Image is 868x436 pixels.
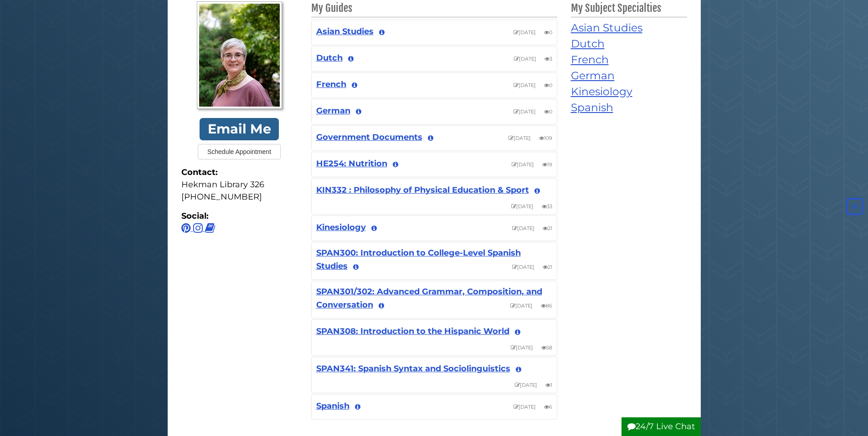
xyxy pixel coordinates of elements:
a: Kinesiology [571,83,687,99]
a: German [571,67,687,83]
a: French [316,79,346,89]
span: Views [539,135,552,141]
button: Schedule Appointment [198,144,281,159]
span: Views [545,382,552,388]
span: Last update [511,344,533,351]
a: Spanish [571,99,687,115]
strong: Social: [181,210,298,222]
span: Last update [515,382,537,388]
span: Last update [514,108,536,115]
span: Views [543,225,552,231]
a: SPAN341: Spanish Syntax and Sociolinguistics [316,364,510,374]
a: Dutch [316,53,343,63]
span: Last update [512,161,534,168]
a: Spanish [316,401,349,411]
button: 24/7 Live Chat [621,417,701,436]
span: Last update [514,82,536,88]
a: KIN332 : Philosophy of Physical Education & Sport [316,185,529,195]
a: French [571,51,687,67]
a: SPAN308: Introduction to the Hispanic World [316,326,509,336]
span: Views [542,203,552,210]
a: German [316,106,350,116]
span: Views [544,56,552,62]
a: Dutch [571,36,687,51]
img: Profile Photo [197,1,282,109]
span: Views [543,264,552,270]
span: Views [541,303,552,309]
span: Views [544,108,552,115]
strong: Contact: [181,166,298,179]
span: Views [541,344,552,351]
h2: My Guides [311,1,557,17]
span: Last update [512,264,534,270]
span: Last update [511,203,534,210]
span: Views [542,161,552,168]
a: HE254: Nutrition [316,159,387,169]
a: Government Documents [316,132,422,142]
a: SPAN301/302: Advanced Grammar, Composition, and Conversation [316,287,542,310]
div: Hekman Library 326 [181,179,298,191]
a: Email Me [200,118,279,140]
span: Last update [512,225,534,231]
div: [PHONE_NUMBER] [181,191,298,203]
span: Last update [508,135,531,141]
span: Last update [510,303,533,309]
span: Last update [514,404,536,410]
a: SPAN300: Introduction to College-Level Spanish Studies [316,248,521,272]
span: Views [544,82,552,88]
span: Views [544,29,552,36]
a: Back to Top [844,201,866,211]
a: Kinesiology [316,222,366,232]
a: Asian Studies [316,26,374,36]
a: Asian Studies [571,20,687,36]
span: Views [544,404,552,410]
span: Last update [514,29,536,36]
h2: My Subject Specialties [571,1,687,17]
span: Last update [514,56,536,62]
